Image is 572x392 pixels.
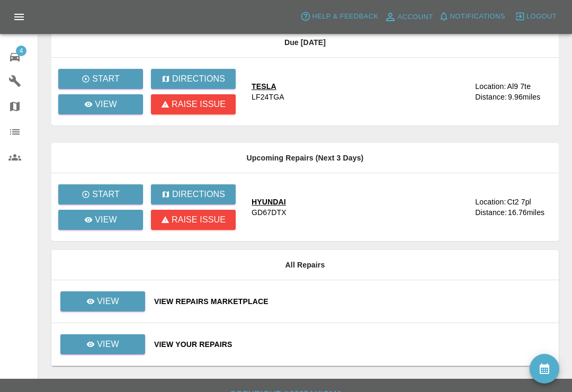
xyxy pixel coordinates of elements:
[450,11,505,23] span: Notifications
[252,207,287,218] div: GD67DTX
[51,28,559,58] th: Due [DATE]
[436,8,508,25] button: Notifications
[154,339,550,350] a: View Your Repairs
[51,250,559,280] th: All Repairs
[398,11,433,23] span: Account
[95,213,117,226] p: View
[252,81,467,102] a: TESLALF24TGA
[151,94,236,114] button: Raise issue
[95,98,117,111] p: View
[312,11,378,23] span: Help & Feedback
[508,207,550,218] div: 16.76 miles
[475,81,506,92] div: Location:
[475,81,550,102] a: Location:Al9 7teDistance:9.96miles
[507,197,531,207] div: Ct2 7pl
[512,8,559,25] button: Logout
[60,340,146,348] a: View
[154,296,550,307] a: View Repairs Marketplace
[92,73,120,85] p: Start
[97,338,119,351] p: View
[252,197,467,218] a: HYUNDAIGD67DTX
[172,73,225,85] p: Directions
[151,184,236,204] button: Directions
[6,4,32,30] button: Open drawer
[172,98,226,111] p: Raise issue
[58,69,143,89] button: Start
[508,92,550,102] div: 9.96 miles
[60,297,146,305] a: View
[60,291,145,311] a: View
[298,8,381,25] button: Help & Feedback
[475,197,506,207] div: Location:
[92,188,120,201] p: Start
[151,210,236,230] button: Raise issue
[97,295,119,308] p: View
[530,354,559,384] button: availability
[151,69,236,89] button: Directions
[475,92,507,102] div: Distance:
[60,334,145,354] a: View
[507,81,531,92] div: Al9 7te
[475,207,507,218] div: Distance:
[252,81,284,92] div: TESLA
[252,197,287,207] div: HYUNDAI
[381,8,436,25] a: Account
[58,184,143,204] button: Start
[526,11,557,23] span: Logout
[16,46,26,56] span: 4
[51,143,559,173] th: Upcoming Repairs (Next 3 Days)
[475,197,550,218] a: Location:Ct2 7plDistance:16.76miles
[252,92,284,102] div: LF24TGA
[172,213,226,226] p: Raise issue
[58,94,143,114] a: View
[58,210,143,230] a: View
[172,188,225,201] p: Directions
